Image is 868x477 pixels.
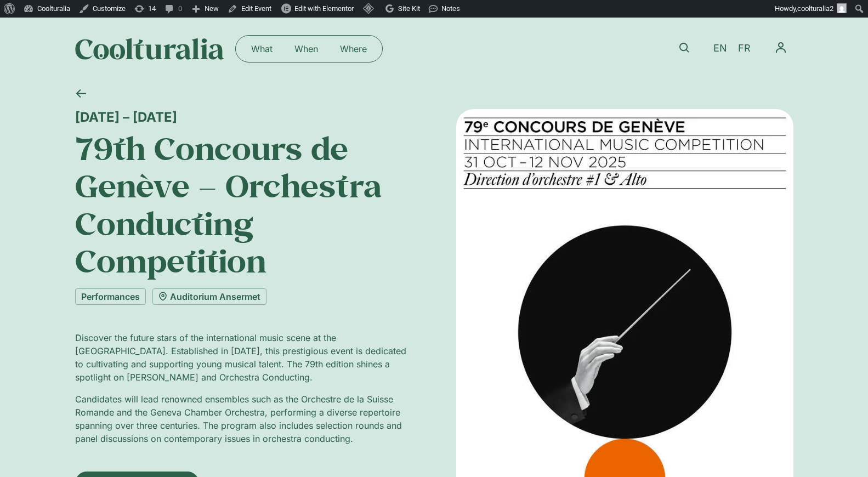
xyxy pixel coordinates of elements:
[398,4,420,13] span: Site Kit
[713,43,727,54] span: EN
[240,40,283,58] a: What
[768,35,793,60] button: Menu Toggle
[75,288,146,305] a: Performances
[329,40,378,58] a: Where
[240,40,378,58] nav: Menu
[283,40,329,58] a: When
[708,41,733,56] a: EN
[152,288,266,305] a: Auditorium Ansermet
[768,35,793,60] nav: Menu
[75,109,412,125] div: [DATE] – [DATE]
[738,43,751,54] span: FR
[75,393,412,445] p: Candidates will lead renowned ensembles such as the Orchestre de la Suisse Romande and the Geneva...
[797,4,833,13] span: coolturalia2
[75,331,412,384] p: Discover the future stars of the international music scene at the [GEOGRAPHIC_DATA]. Established ...
[733,41,756,56] a: FR
[75,129,412,280] h1: 79th Concours de Genève – Orchestra Conducting Competition
[294,4,354,13] span: Edit with Elementor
